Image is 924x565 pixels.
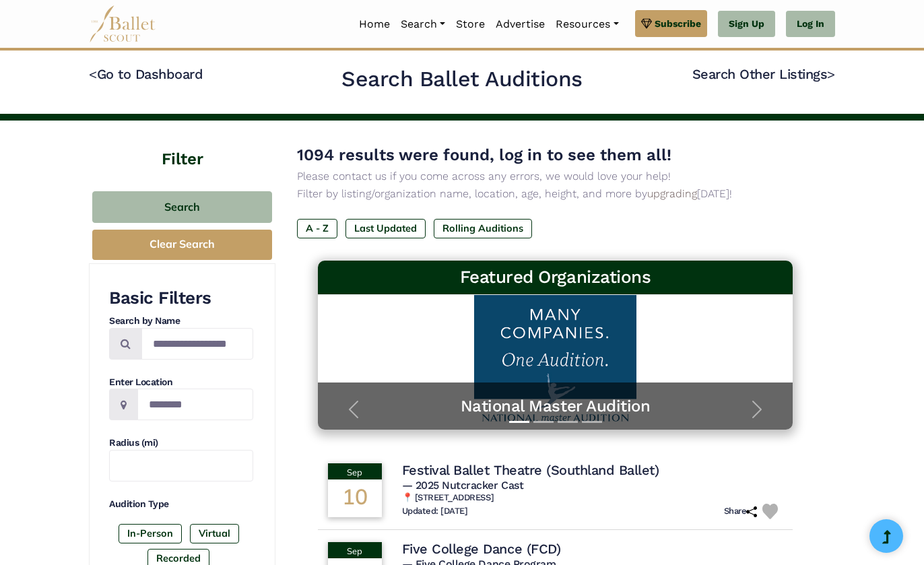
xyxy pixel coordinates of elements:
span: 1094 results were found, log in to see them all! [297,145,671,164]
span: — 2025 Nutcracker Cast [402,479,523,492]
a: Advertise [490,10,550,38]
h6: Updated: [DATE] [402,506,468,517]
h4: Festival Ballet Theatre (Southland Ballet) [402,461,659,479]
a: <Go to Dashboard [89,66,203,82]
a: Store [451,10,490,38]
div: 10 [328,479,382,517]
a: Sign Up [718,11,775,38]
button: Clear Search [92,230,272,260]
h6: Share [724,506,758,517]
code: < [89,65,97,82]
a: Resources [550,10,624,38]
button: Slide 3 [558,414,578,430]
h2: Search Ballet Auditions [341,65,583,94]
input: Location [137,389,253,420]
button: Slide 1 [509,414,529,430]
label: Rolling Auditions [434,219,532,238]
a: Search [395,10,451,38]
h4: Radius (mi) [109,436,253,450]
label: Virtual [190,524,239,543]
h3: Basic Filters [109,287,253,310]
span: Subscribe [655,16,701,31]
label: Last Updated [345,219,426,238]
a: Home [354,10,395,38]
a: Subscribe [635,10,707,37]
h4: Enter Location [109,376,253,389]
h6: 📍 [STREET_ADDRESS] [402,492,783,504]
label: In-Person [119,524,182,543]
div: Sep [328,463,382,479]
a: upgrading [647,187,697,200]
p: Please contact us if you come across any errors, we would love your help! [297,168,814,185]
h4: Five College Dance (FCD) [402,540,560,558]
h4: Search by Name [109,314,253,328]
input: Search by names... [141,328,253,360]
h4: Filter [89,121,275,171]
label: A - Z [297,219,337,238]
div: Sep [328,542,382,558]
h3: Featured Organizations [329,266,783,289]
button: Search [92,191,272,223]
a: Log In [786,11,835,38]
button: Slide 4 [582,414,602,430]
code: > [827,65,835,82]
button: Slide 2 [533,414,554,430]
p: Filter by listing/organization name, location, age, height, and more by [DATE]! [297,185,814,203]
img: gem.svg [641,16,652,31]
a: National Master Audition [331,396,780,417]
a: Search Other Listings> [692,66,835,82]
h4: Audition Type [109,498,253,511]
